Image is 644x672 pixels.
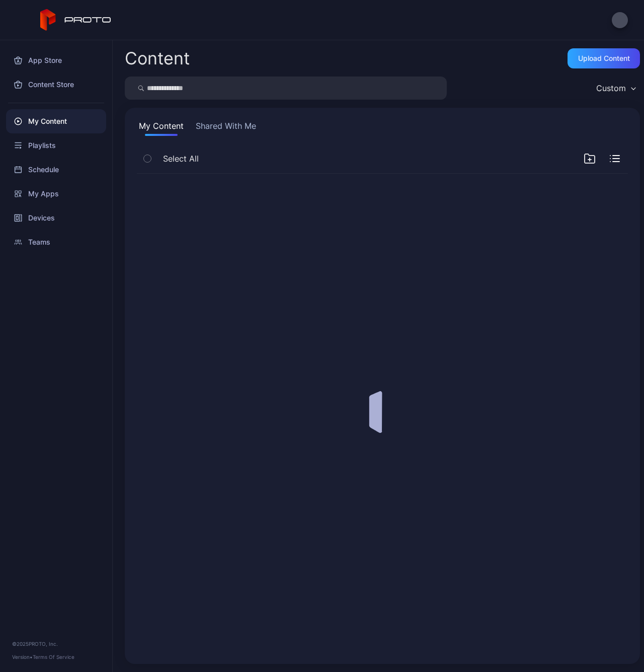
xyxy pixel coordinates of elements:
[591,77,640,100] button: Custom
[6,230,106,254] a: Teams
[6,206,106,230] a: Devices
[6,72,106,97] a: Content Store
[163,153,199,165] span: Select All
[6,133,106,158] a: Playlists
[568,48,640,68] button: Upload Content
[6,158,106,182] a: Schedule
[137,120,186,136] button: My Content
[6,182,106,206] a: My Apps
[12,654,33,660] span: Version •
[6,109,106,133] a: My Content
[12,640,100,648] div: © 2025 PROTO, Inc.
[578,54,630,62] div: Upload Content
[596,83,626,93] div: Custom
[33,654,74,660] a: Terms Of Service
[6,48,106,72] a: App Store
[125,50,190,67] div: Content
[194,120,258,136] button: Shared With Me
